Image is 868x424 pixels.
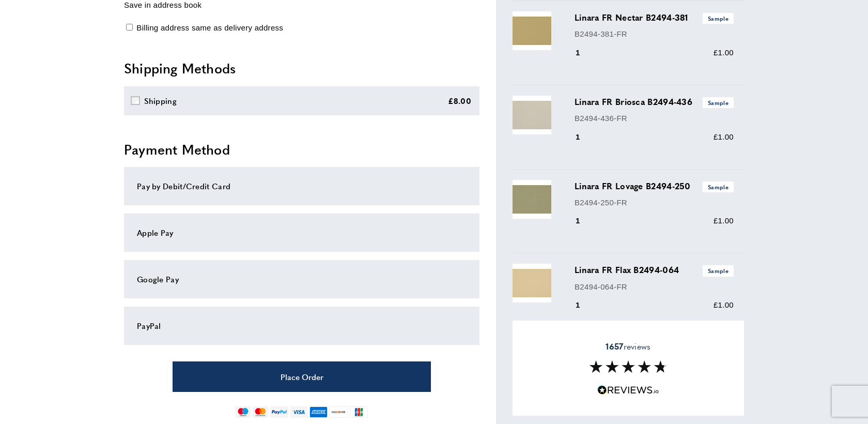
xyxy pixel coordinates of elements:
[703,265,734,276] span: Sample
[703,13,734,24] span: Sample
[136,23,283,32] span: Billing address same as delivery address
[236,406,251,418] img: maestro
[173,361,431,392] button: Place Order
[606,341,650,352] span: reviews
[137,226,467,239] div: Apple Pay
[513,96,551,134] img: Linara FR Briosca B2494-436
[137,180,467,192] div: Pay by Debit/Credit Card
[448,95,472,107] div: £8.00
[575,281,734,293] p: B2494-064-FR
[703,97,734,108] span: Sample
[137,273,467,285] div: Google Pay
[270,406,288,418] img: paypal
[575,299,595,311] div: 1
[137,320,467,332] div: PayPal
[575,11,734,24] h3: Linara FR Nectar B2494-381
[290,406,307,418] img: visa
[575,28,734,40] p: B2494-381-FR
[575,131,595,143] div: 1
[513,264,551,302] img: Linara FR Flax B2494-064
[703,181,734,192] span: Sample
[597,385,659,395] img: Reviews.io 5 stars
[253,406,268,418] img: mastercard
[144,95,177,107] div: Shipping
[330,406,348,418] img: discover
[590,360,667,373] img: Reviews section
[575,47,595,59] div: 1
[309,406,328,418] img: american-express
[350,406,368,418] img: jcb
[575,96,734,108] h3: Linara FR Briosca B2494-436
[124,1,202,9] span: Save in address book
[575,180,734,192] h3: Linara FR Lovage B2494-250
[575,264,734,276] h3: Linara FR Flax B2494-064
[714,216,734,225] span: £1.00
[575,112,734,125] p: B2494-436-FR
[124,140,479,159] h2: Payment Method
[714,48,734,57] span: £1.00
[606,340,623,352] strong: 1657
[513,11,551,50] img: Linara FR Nectar B2494-381
[126,24,133,31] input: Billing address same as delivery address
[575,215,595,227] div: 1
[513,180,551,219] img: Linara FR Lovage B2494-250
[124,59,479,78] h2: Shipping Methods
[575,196,734,209] p: B2494-250-FR
[714,300,734,309] span: £1.00
[714,132,734,141] span: £1.00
